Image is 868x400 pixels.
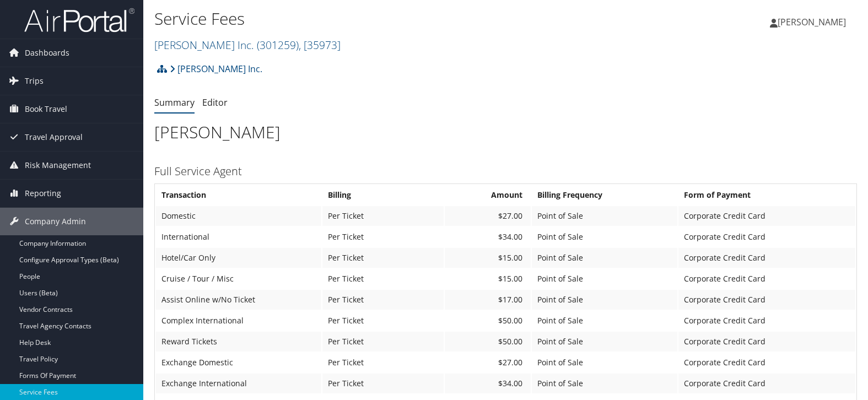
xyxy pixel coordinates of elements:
td: Per Ticket [322,269,444,289]
td: $34.00 [445,227,531,247]
td: Corporate Credit Card [678,290,855,310]
td: Corporate Credit Card [678,332,855,352]
span: ( 301259 ) [257,37,299,52]
td: Point of Sale [532,311,677,331]
a: [PERSON_NAME] Inc. [170,58,262,80]
td: Per Ticket [322,311,444,331]
td: Point of Sale [532,374,677,393]
th: Transaction [156,185,321,205]
td: Cruise / Tour / Misc [156,269,321,289]
span: Risk Management [25,152,91,179]
span: Book Travel [25,95,67,123]
td: Point of Sale [532,248,677,268]
td: Domestic [156,206,321,226]
td: $27.00 [445,206,531,226]
td: Per Ticket [322,206,444,226]
a: [PERSON_NAME] [770,6,857,39]
h1: Service Fees [154,7,623,30]
td: Corporate Credit Card [678,353,855,372]
td: Per Ticket [322,332,444,352]
td: Complex International [156,311,321,331]
td: $15.00 [445,269,531,289]
td: $27.00 [445,353,531,372]
span: [PERSON_NAME] [778,16,846,28]
td: Corporate Credit Card [678,311,855,331]
td: Corporate Credit Card [678,227,855,247]
td: $17.00 [445,290,531,310]
th: Billing [322,185,444,205]
a: Editor [202,96,228,109]
span: Trips [25,67,44,95]
td: Exchange International [156,374,321,393]
span: Company Admin [25,208,86,235]
img: airportal-logo.png [24,7,134,33]
td: Point of Sale [532,332,677,352]
td: Point of Sale [532,269,677,289]
span: Dashboards [25,39,69,67]
h1: [PERSON_NAME] [154,121,857,144]
td: Corporate Credit Card [678,206,855,226]
td: Reward Tickets [156,332,321,352]
td: $50.00 [445,311,531,331]
th: Amount [445,185,531,205]
td: Point of Sale [532,206,677,226]
td: Per Ticket [322,227,444,247]
h3: Full Service Agent [154,164,857,179]
td: Exchange Domestic [156,353,321,372]
th: Form of Payment [678,185,855,205]
span: , [ 35973 ] [299,37,341,52]
td: Point of Sale [532,290,677,310]
td: Per Ticket [322,374,444,393]
td: $34.00 [445,374,531,393]
td: $15.00 [445,248,531,268]
td: Per Ticket [322,290,444,310]
td: Assist Online w/No Ticket [156,290,321,310]
td: $50.00 [445,332,531,352]
span: Travel Approval [25,123,83,151]
th: Billing Frequency [532,185,677,205]
td: Hotel/Car Only [156,248,321,268]
a: Summary [154,96,195,109]
td: Point of Sale [532,353,677,372]
td: Corporate Credit Card [678,248,855,268]
td: Corporate Credit Card [678,374,855,393]
td: Corporate Credit Card [678,269,855,289]
a: [PERSON_NAME] Inc. [154,37,341,52]
td: Per Ticket [322,248,444,268]
span: Reporting [25,180,61,207]
td: Per Ticket [322,353,444,372]
td: International [156,227,321,247]
td: Point of Sale [532,227,677,247]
